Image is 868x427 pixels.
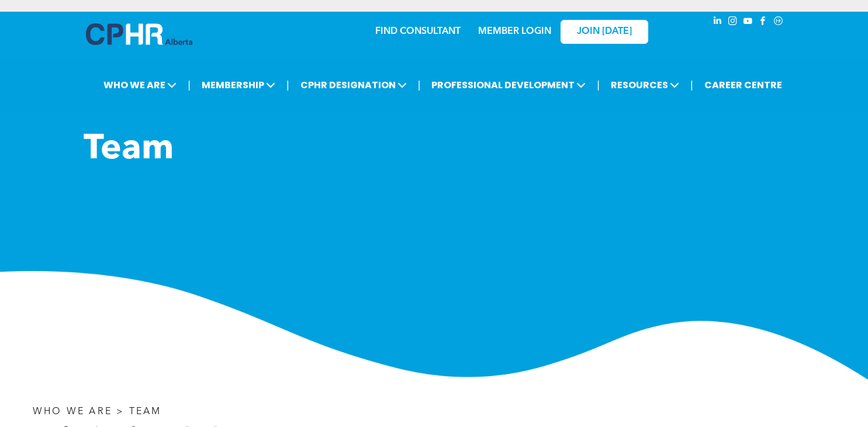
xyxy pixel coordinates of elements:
span: WHO WE ARE [100,74,180,96]
img: A blue and white logo for cp alberta [86,23,192,45]
a: youtube [742,15,755,30]
a: linkedin [711,15,724,30]
span: JOIN [DATE] [577,26,632,37]
a: JOIN [DATE] [561,20,648,44]
span: WHO WE ARE > TEAM [33,407,161,416]
li: | [286,73,289,97]
span: CPHR DESIGNATION [297,74,410,96]
a: MEMBER LOGIN [478,27,551,36]
a: instagram [727,15,739,30]
span: RESOURCES [607,74,683,96]
span: PROFESSIONAL DEVELOPMENT [428,74,589,96]
li: | [188,73,191,97]
a: facebook [757,15,770,30]
span: Team [84,132,174,167]
a: CAREER CENTRE [701,74,786,96]
span: MEMBERSHIP [198,74,279,96]
li: | [597,73,600,97]
li: | [418,73,421,97]
a: Social network [772,15,785,30]
a: FIND CONSULTANT [375,27,461,36]
li: | [690,73,693,97]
